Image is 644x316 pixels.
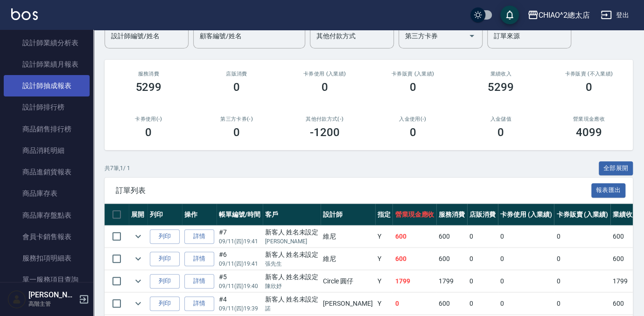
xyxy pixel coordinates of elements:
[233,81,240,94] h3: 0
[184,296,214,311] a: 詳情
[554,204,610,226] th: 卡券販賣 (入業績)
[436,270,467,292] td: 1799
[265,227,319,237] div: 新客人 姓名未設定
[610,226,641,247] td: 600
[436,204,467,226] th: 服務消費
[464,28,479,43] button: Open
[468,116,534,122] h2: 入金儲值
[392,293,436,315] td: 0
[105,164,130,172] p: 共 7 筆, 1 / 1
[292,116,357,122] h2: 其他付款方式(-)
[131,296,145,310] button: expand row
[498,204,554,226] th: 卡券使用 (入業績)
[524,6,594,25] button: CHIAO^2總太店
[554,226,610,247] td: 0
[321,204,375,226] th: 設計師
[436,226,467,247] td: 600
[217,293,263,315] td: #4
[217,226,263,247] td: #7
[145,126,152,139] h3: 0
[409,126,416,139] h3: 0
[265,250,319,260] div: 新客人 姓名未設定
[610,204,641,226] th: 業績收入
[380,71,446,77] h2: 卡券販賣 (入業績)
[375,270,393,292] td: Y
[554,270,610,292] td: 0
[4,96,90,118] a: 設計師排行榜
[233,126,240,139] h3: 0
[468,71,534,77] h2: 業績收入
[116,71,182,77] h3: 服務消費
[467,293,498,315] td: 0
[265,282,319,290] p: 陳欣妤
[610,270,641,292] td: 1799
[7,290,26,309] img: Person
[28,300,76,308] p: 高階主管
[4,269,90,290] a: 單一服務項目查詢
[488,81,514,94] h3: 5299
[500,6,519,24] button: save
[498,226,554,247] td: 0
[576,126,602,139] h3: 4099
[375,204,393,226] th: 指定
[265,295,319,304] div: 新客人 姓名未設定
[539,9,590,21] div: CHIAO^2總太店
[217,270,263,292] td: #5
[219,237,260,246] p: 09/11 (四) 19:41
[263,204,321,226] th: 客戶
[4,161,90,183] a: 商品進銷貨報表
[184,274,214,289] a: 詳情
[116,116,182,122] h2: 卡券使用(-)
[28,290,76,300] h5: [PERSON_NAME]
[265,237,319,246] p: [PERSON_NAME]
[610,248,641,270] td: 600
[217,248,263,270] td: #6
[204,116,270,122] h2: 第三方卡券(-)
[4,247,90,269] a: 服務扣項明細表
[147,204,182,226] th: 列印
[292,71,357,77] h2: 卡券使用 (入業績)
[131,252,145,266] button: expand row
[184,252,214,266] a: 詳情
[310,126,340,139] h3: -1200
[586,81,592,94] h3: 0
[375,248,393,270] td: Y
[591,185,626,194] a: 報表匯出
[380,116,446,122] h2: 入金使用(-)
[4,183,90,204] a: 商品庫存表
[204,71,270,77] h2: 店販消費
[498,248,554,270] td: 0
[265,304,319,313] p: 諾
[556,71,622,77] h2: 卡券販賣 (不入業績)
[467,204,498,226] th: 店販消費
[116,186,591,195] span: 訂單列表
[219,304,260,313] p: 09/11 (四) 19:39
[4,226,90,247] a: 會員卡銷售報表
[497,126,504,139] h3: 0
[498,293,554,315] td: 0
[610,293,641,315] td: 600
[321,293,375,315] td: [PERSON_NAME]
[150,274,180,289] button: 列印
[436,248,467,270] td: 600
[265,272,319,282] div: 新客人 姓名未設定
[556,116,622,122] h2: 營業現金應收
[184,229,214,244] a: 詳情
[219,282,260,290] p: 09/11 (四) 19:40
[129,204,147,226] th: 展開
[265,260,319,268] p: 張先生
[150,296,180,311] button: 列印
[591,183,626,198] button: 報表匯出
[322,81,328,94] h3: 0
[4,140,90,161] a: 商品消耗明細
[392,248,436,270] td: 600
[467,270,498,292] td: 0
[498,270,554,292] td: 0
[11,8,38,20] img: Logo
[4,54,90,75] a: 設計師業績月報表
[392,270,436,292] td: 1799
[217,204,263,226] th: 帳單編號/時間
[150,229,180,244] button: 列印
[375,293,393,315] td: Y
[597,7,633,24] button: 登出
